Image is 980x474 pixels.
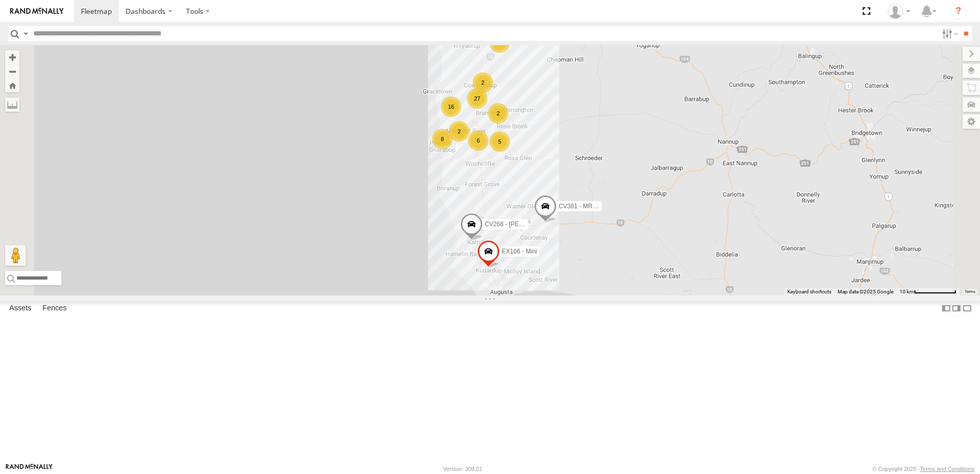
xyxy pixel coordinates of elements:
label: Map Settings [963,114,980,129]
button: Zoom in [5,50,19,64]
button: Keyboard shortcuts [787,288,831,295]
span: CV268 - [PERSON_NAME] [485,221,560,228]
div: 2 [449,121,469,142]
a: Terms and Conditions [920,466,974,472]
button: Zoom Home [5,78,19,92]
label: Measure [5,97,19,112]
label: Fences [37,301,72,315]
i: ? [950,3,967,19]
button: Map Scale: 10 km per 79 pixels [896,288,959,295]
label: Dock Summary Table to the Left [941,301,951,316]
div: 8 [432,129,453,149]
div: 2 [473,72,493,93]
div: 27 [467,88,487,109]
span: Map data ©2025 Google [838,289,893,294]
span: EX106 - Mini [502,248,537,255]
label: Dock Summary Table to the Right [951,301,962,316]
a: Terms (opens in new tab) [965,290,975,294]
a: Visit our Website [6,464,53,474]
label: Assets [4,301,36,315]
div: Salina Carmichael [884,4,914,19]
button: Zoom out [5,64,19,78]
label: Search Filter Options [938,26,960,41]
button: Drag Pegman onto the map to open Street View [5,245,26,266]
div: Version: 309.01 [443,466,482,472]
img: rand-logo.svg [10,8,64,15]
span: CV381 - MRRC [559,203,601,210]
div: 2 [488,103,508,124]
div: 5 [489,131,510,152]
div: 16 [441,96,461,117]
div: © Copyright 2025 - [872,466,974,472]
label: Hide Summary Table [962,301,972,316]
div: 6 [468,130,488,151]
label: Search Query [22,26,30,41]
span: 10 km [900,289,914,294]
